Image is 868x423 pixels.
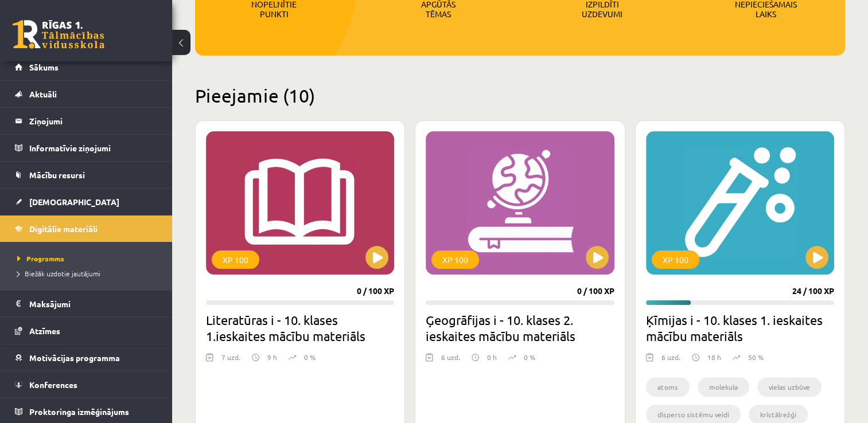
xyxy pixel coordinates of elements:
p: 18 h [707,352,721,362]
span: Aktuāli [29,89,57,99]
div: XP 100 [431,250,479,269]
a: Mācību resursi [15,162,158,188]
a: Konferences [15,371,158,398]
span: Biežāk uzdotie jautājumi [17,269,100,278]
span: Programma [17,254,64,263]
div: XP 100 [212,250,259,269]
li: vielas uzbūve [757,377,822,397]
div: 7 uzd. [221,352,240,369]
span: [DEMOGRAPHIC_DATA] [29,197,119,207]
div: 6 uzd. [661,352,680,369]
h2: Ģeogrāfijas i - 10. klases 2. ieskaites mācību materiāls [426,312,614,344]
div: 6 uzd. [441,352,460,369]
span: Proktoringa izmēģinājums [29,406,129,417]
li: atoms [646,377,690,397]
a: Ziņojumi [15,108,158,134]
span: Motivācijas programma [29,352,120,363]
a: Digitālie materiāli [15,216,158,242]
a: Motivācijas programma [15,344,158,371]
a: [DEMOGRAPHIC_DATA] [15,189,158,215]
span: Sākums [29,62,59,72]
span: Konferences [29,379,77,390]
h2: Pieejamie (10) [195,84,845,107]
a: Biežāk uzdotie jautājumi [17,268,161,279]
a: Programma [17,253,161,264]
div: XP 100 [652,250,699,269]
a: Sākums [15,54,158,80]
a: Maksājumi [15,291,158,317]
p: 9 h [267,352,277,362]
a: Aktuāli [15,81,158,107]
legend: Ziņojumi [29,108,158,134]
span: Mācību resursi [29,170,85,180]
p: 50 % [748,352,764,362]
legend: Informatīvie ziņojumi [29,135,158,161]
h2: Literatūras i - 10. klases 1.ieskaites mācību materiāls [206,312,394,344]
li: molekula [698,377,749,397]
span: Digitālie materiāli [29,224,98,234]
a: Rīgas 1. Tālmācības vidusskola [13,20,104,49]
a: Atzīmes [15,318,158,344]
p: 0 % [304,352,316,362]
h2: Ķīmijas i - 10. klases 1. ieskaites mācību materiāls [646,312,834,344]
a: Informatīvie ziņojumi [15,135,158,161]
legend: Maksājumi [29,291,158,317]
p: 0 % [524,352,535,362]
p: 0 h [487,352,497,362]
span: Atzīmes [29,326,60,336]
